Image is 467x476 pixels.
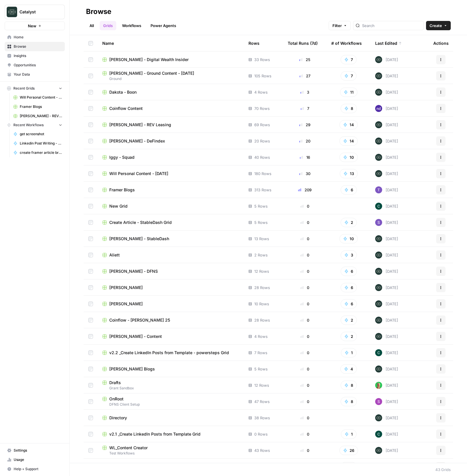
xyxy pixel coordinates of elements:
[288,220,322,225] div: 0
[375,138,382,145] img: lkqc6w5wqsmhugm7jkiokl0d6w4g
[288,317,322,323] div: 0
[375,89,382,96] img: lkqc6w5wqsmhugm7jkiokl0d6w4g
[147,21,180,30] a: Power Agents
[109,236,169,242] span: [PERSON_NAME] - StableDash
[430,23,442,28] span: Create
[375,72,382,79] img: lkqc6w5wqsmhugm7jkiokl0d6w4g
[288,154,322,160] div: 16
[102,122,239,128] a: [PERSON_NAME] - REV Leasing
[109,396,124,402] span: OnRoot
[375,138,398,145] div: [DATE]
[288,122,322,128] div: 29
[375,170,398,177] div: [DATE]
[109,431,201,437] span: v2.1 _Create LinkedIn Posts from Template Grid
[375,431,382,438] img: c32z811ot6kb8v28qdwtb037qlee
[341,267,357,276] button: 6
[102,366,239,372] a: [PERSON_NAME] Blogs
[341,429,357,439] button: 1
[375,252,398,258] div: [DATE]
[362,23,421,28] input: Search
[109,268,158,274] span: [PERSON_NAME] - DFNS
[341,104,357,113] button: 8
[375,56,382,63] img: lkqc6w5wqsmhugm7jkiokl0d6w4g
[102,220,239,225] a: Create Article - StableDash Grid
[86,21,97,30] a: All
[102,415,239,421] a: Directory
[341,283,357,292] button: 6
[119,21,145,30] a: Workflows
[254,301,269,307] span: 10 Rows
[254,382,269,388] span: 12 Rows
[288,415,322,421] div: 0
[109,301,143,307] span: [PERSON_NAME]
[254,122,270,128] span: 69 Rows
[19,9,55,15] span: Catalyst
[102,386,239,391] span: Grant Sandbox
[5,464,65,474] button: Help + Support
[288,285,322,290] div: 0
[341,462,357,471] button: 6
[288,203,322,209] div: 0
[5,84,65,93] button: Recent Grids
[288,366,322,372] div: 0
[426,21,451,30] button: Create
[109,252,120,258] span: Aliett
[109,89,137,95] span: Dakota - Boon
[11,129,65,139] a: get screenshot
[375,186,398,193] div: [DATE]
[5,33,65,42] a: Home
[341,55,357,64] button: 7
[341,397,357,406] button: 8
[86,7,111,16] div: Browse
[339,153,358,162] button: 10
[254,431,268,437] span: 0 Rows
[102,285,239,290] a: [PERSON_NAME]
[102,445,239,456] a: WL_Content CreatorTest Workflows
[254,285,270,290] span: 28 Rows
[375,186,382,193] img: ex32mrsgkw1oi4mifrgxl66u5qsf
[340,169,358,178] button: 13
[109,285,143,290] span: [PERSON_NAME]
[288,57,322,63] div: 25
[375,447,398,454] div: [DATE]
[254,252,268,258] span: 2 Rows
[375,154,398,161] div: [DATE]
[341,218,357,227] button: 2
[375,349,398,356] div: [DATE]
[102,154,239,160] a: Iggy - Squad
[254,415,270,421] span: 38 Rows
[288,89,322,95] div: 3
[14,448,62,453] span: Settings
[109,334,162,339] span: [PERSON_NAME] - Content
[375,366,382,372] img: lkqc6w5wqsmhugm7jkiokl0d6w4g
[109,220,172,225] span: Create Article - StableDash Grid
[375,105,382,112] img: ttrxfbqk9xdopxeigogset0f2404
[14,72,62,77] span: Your Data
[375,300,382,307] img: lkqc6w5wqsmhugm7jkiokl0d6w4g
[11,139,65,148] a: Linkedin Post Writing - [DATE]
[20,150,62,155] span: create framer article briefs
[102,334,239,339] a: [PERSON_NAME] - Content
[375,268,398,275] div: [DATE]
[288,350,322,356] div: 0
[375,203,398,210] div: [DATE]
[100,21,116,30] a: Grids
[288,171,322,177] div: 30
[5,455,65,464] a: Usage
[375,382,398,389] div: [DATE]
[11,93,65,102] a: Will Personal Content - [DATE]
[375,219,382,226] img: kkbedy73ftss05p73z2hyjzoubdy
[109,138,165,144] span: [PERSON_NAME] - DeFindex
[375,382,382,389] img: rmteh97ojofiem9kr704r5dme3yq
[102,89,239,95] a: Dakota - Boon
[14,53,62,58] span: Insights
[254,317,270,323] span: 28 Rows
[102,301,239,307] a: [PERSON_NAME]
[375,235,398,242] div: [DATE]
[288,138,322,144] div: 20
[254,154,270,160] span: 40 Rows
[375,414,382,421] img: lkqc6w5wqsmhugm7jkiokl0d6w4g
[102,268,239,274] a: [PERSON_NAME] - DFNS
[102,187,239,193] a: Framer Blogs
[375,414,398,421] div: [DATE]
